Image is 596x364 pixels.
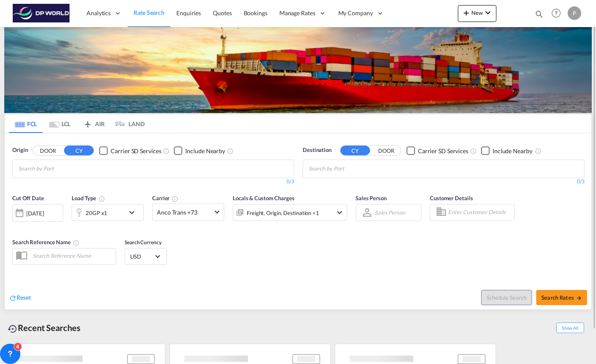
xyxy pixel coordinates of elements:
[43,114,77,133] md-tab-item: LCL
[535,148,542,154] md-icon: Unchecked: Ignores neighbouring ports when fetching rates.Checked : Includes neighbouring ports w...
[483,8,493,18] md-icon: icon-chevron-down
[568,6,581,20] div: P
[549,6,563,20] span: Help
[64,146,94,155] button: CY
[556,323,584,333] span: Show All
[17,160,102,176] md-chips-wrap: Chips container with autocompletion. Enter the text area, type text to search, and then use the u...
[418,147,468,155] div: Carrier SD Services
[174,146,225,155] md-checkbox: Checkbox No Ink
[541,294,582,301] span: Search Rates
[12,178,294,185] div: 0/3
[176,9,201,17] span: Enquiries
[129,250,162,262] md-select: Select Currency: $ USDUnited States Dollar
[247,207,319,219] div: Freight Origin Destination Factory Stuffing
[163,148,170,154] md-icon: Unchecked: Search for CY (Container Yard) services for all selected carriers.Checked : Search for...
[244,9,267,17] span: Bookings
[407,146,468,155] md-checkbox: Checkbox No Ink
[233,195,295,201] span: Locals & Custom Charges
[9,293,31,303] div: icon-refreshReset
[340,146,370,155] button: CY
[13,4,70,23] img: c08ca190194411f088ed0f3ba295208c.png
[33,146,63,156] button: DOOR
[72,204,144,221] div: 20GP x1icon-chevron-down
[233,204,347,221] div: Freight Origin Destination Factory Stuffingicon-chevron-down
[185,147,225,155] div: Include Nearby
[83,119,93,125] md-icon: icon-airplane
[5,133,591,309] div: OriginDOOR CY Checkbox No InkUnchecked: Search for CY (Container Yard) services for all selected ...
[458,5,496,22] button: icon-plus 400-fgNewicon-chevron-down
[12,195,44,201] span: Cut Off Date
[213,9,231,17] span: Quotes
[307,160,393,176] md-chips-wrap: Chips container with autocompletion. Enter the text area, type text to search, and then use the u...
[4,27,592,113] img: LCL+%26+FCL+BACKGROUND.png
[130,253,154,260] span: USD
[535,9,544,22] div: icon-magnify
[157,208,212,217] span: Anco Trans +73
[303,178,585,185] div: 0/3
[334,207,345,218] md-icon: icon-chevron-down
[9,114,145,133] md-pagination-wrapper: Use the left and right arrow keys to navigate between tabs
[28,249,116,262] input: Search Reference Name
[9,114,43,133] md-tab-item: FCL
[448,206,512,219] input: Enter Customer Details
[303,146,331,154] span: Destination
[549,6,568,21] div: Help
[86,207,107,219] div: 20GP x1
[98,196,105,202] md-icon: icon-information-outline
[12,239,80,245] span: Search Reference Name
[172,196,178,202] md-icon: The selected Trucker/Carrierwill be displayed in the rate results If the rates are from another f...
[4,318,84,337] div: Recent Searches
[470,148,477,154] md-icon: Unchecked: Search for CY (Container Yard) services for all selected carriers.Checked : Search for...
[86,9,111,17] span: Analytics
[127,207,141,218] md-icon: icon-chevron-down
[279,9,315,17] span: Manage Rates
[536,290,587,305] button: Search Ratesicon-arrow-right
[12,204,63,222] div: [DATE]
[12,221,19,232] md-datepicker: Select
[481,146,532,155] md-checkbox: Checkbox No Ink
[18,162,99,176] input: Chips input.
[356,195,387,201] span: Sales Person
[227,148,234,154] md-icon: Unchecked: Ignores neighbouring ports when fetching rates.Checked : Includes neighbouring ports w...
[26,210,44,217] div: [DATE]
[493,147,532,155] div: Include Nearby
[535,9,544,19] md-icon: icon-magnify
[17,294,31,301] span: Reset
[73,240,80,246] md-icon: Your search will be saved by the below given name
[12,146,28,154] span: Origin
[134,9,164,16] span: Rate Search
[77,114,111,133] md-tab-item: AIR
[8,324,18,334] md-icon: icon-backup-restore
[338,9,373,17] span: My Company
[374,206,406,218] md-select: Sales Person
[152,195,178,201] span: Carrier
[481,290,532,305] button: Note: By default Schedule search will only considerorigin ports, destination ports and cut off da...
[576,295,582,301] md-icon: icon-arrow-right
[9,294,17,302] md-icon: icon-refresh
[461,9,493,16] span: New
[111,114,145,133] md-tab-item: LAND
[371,146,401,156] button: DOOR
[99,146,161,155] md-checkbox: Checkbox No Ink
[125,239,162,245] span: Search Currency
[461,8,471,18] md-icon: icon-plus 400-fg
[72,195,105,201] span: Load Type
[111,147,161,155] div: Carrier SD Services
[309,162,389,176] input: Chips input.
[430,195,473,201] span: Customer Details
